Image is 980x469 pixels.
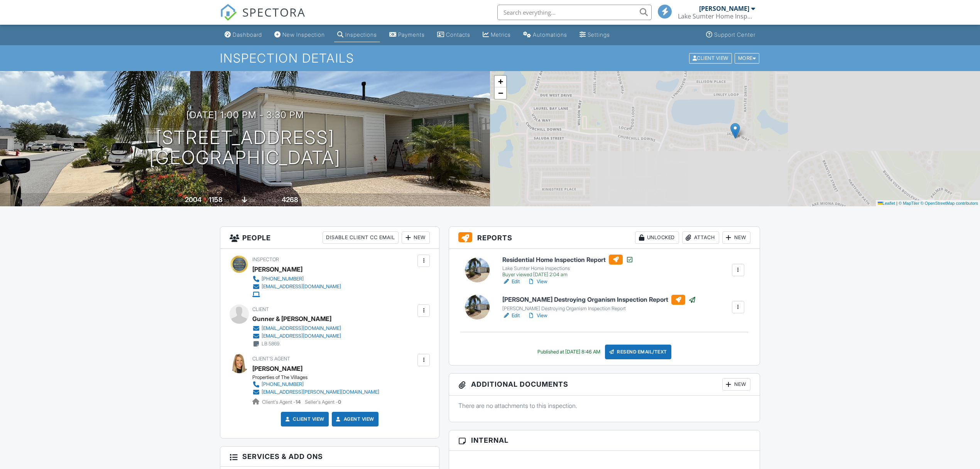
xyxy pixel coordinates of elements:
[252,363,302,374] a: [PERSON_NAME]
[605,345,671,359] div: Resend Email/Text
[527,278,547,285] a: View
[896,201,897,206] span: |
[497,5,652,20] input: Search everything...
[221,28,265,42] a: Dashboard
[262,284,341,290] div: [EMAIL_ADDRESS][DOMAIN_NAME]
[175,197,184,203] span: Built
[398,31,425,38] div: Payments
[345,31,377,38] div: Inspections
[449,430,760,450] h3: Internal
[282,195,298,204] div: 4268
[149,127,341,168] h1: [STREET_ADDRESS] [GEOGRAPHIC_DATA]
[209,195,223,204] div: 1158
[689,53,732,63] div: Client View
[502,255,634,265] h6: Residential Home Inspection Report
[220,4,237,21] img: The Best Home Inspection Software - Spectora
[722,378,750,391] div: New
[688,55,734,61] a: Client View
[224,197,235,203] span: sq. ft.
[635,231,679,244] div: Unlocked
[220,51,760,65] h1: Inspection Details
[233,31,262,38] div: Dashboard
[495,76,506,87] a: Zoom in
[735,53,760,63] div: More
[305,399,341,405] span: Seller's Agent -
[520,28,570,42] a: Automations (Basic)
[502,265,634,272] div: Lake Sumter Home Inspections
[252,283,341,291] a: [EMAIL_ADDRESS][DOMAIN_NAME]
[220,227,439,249] h3: People
[264,197,280,203] span: Lot Size
[502,306,696,312] div: [PERSON_NAME] Destroying Organism Inspection Report
[252,356,290,362] span: Client's Agent
[491,31,511,38] div: Metrics
[576,28,613,42] a: Settings
[334,28,380,42] a: Inspections
[480,28,514,42] a: Metrics
[252,306,269,312] span: Client
[498,76,503,86] span: +
[262,276,304,282] div: [PHONE_NUMBER]
[502,278,520,285] a: Edit
[899,201,919,206] a: © MapTiler
[262,333,341,339] div: [EMAIL_ADDRESS][DOMAIN_NAME]
[185,195,201,204] div: 2004
[446,31,470,38] div: Contacts
[335,415,374,423] a: Agent View
[271,28,328,42] a: New Inspection
[498,88,503,98] span: −
[248,197,257,203] span: slab
[242,4,306,20] span: SPECTORA
[502,272,634,278] div: Buyer viewed [DATE] 2:04 am
[338,399,341,405] strong: 0
[502,295,696,312] a: [PERSON_NAME] Destroying Organism Inspection Report [PERSON_NAME] Destroying Organism Inspection ...
[220,447,439,467] h3: Services & Add ons
[299,197,309,203] span: sq.ft.
[682,231,719,244] div: Attach
[502,295,696,305] h6: [PERSON_NAME] Destroying Organism Inspection Report
[252,263,302,275] div: [PERSON_NAME]
[449,227,760,249] h3: Reports
[402,231,430,244] div: New
[678,12,755,20] div: Lake Sumter Home Inspections
[252,381,379,388] a: [PHONE_NUMBER]
[252,325,341,332] a: [EMAIL_ADDRESS][DOMAIN_NAME]
[533,31,567,38] div: Automations
[458,401,750,410] p: There are no attachments to this inspection.
[262,389,379,395] div: [EMAIL_ADDRESS][PERSON_NAME][DOMAIN_NAME]
[921,201,978,206] a: © OpenStreetMap contributors
[722,231,750,244] div: New
[296,399,301,405] strong: 14
[186,110,304,120] h3: [DATE] 1:00 pm - 3:30 pm
[699,5,749,12] div: [PERSON_NAME]
[502,312,520,319] a: Edit
[537,349,600,355] div: Published at [DATE] 8:46 AM
[588,31,610,38] div: Settings
[730,123,740,139] img: Marker
[252,388,379,396] a: [EMAIL_ADDRESS][PERSON_NAME][DOMAIN_NAME]
[252,332,341,340] a: [EMAIL_ADDRESS][DOMAIN_NAME]
[495,87,506,99] a: Zoom out
[262,325,341,331] div: [EMAIL_ADDRESS][DOMAIN_NAME]
[878,201,895,206] a: Leaflet
[386,28,428,42] a: Payments
[714,31,755,38] div: Support Center
[252,257,279,262] span: Inspector
[323,231,399,244] div: Disable Client CC Email
[703,28,759,42] a: Support Center
[262,381,304,387] div: [PHONE_NUMBER]
[220,10,306,27] a: SPECTORA
[262,341,279,347] div: LB 5869
[284,415,324,423] a: Client View
[434,28,473,42] a: Contacts
[282,31,325,38] div: New Inspection
[252,374,385,381] div: Properties of The Villages
[252,313,331,325] div: Gunner & [PERSON_NAME]
[527,312,547,319] a: View
[502,255,634,278] a: Residential Home Inspection Report Lake Sumter Home Inspections Buyer viewed [DATE] 2:04 am
[449,374,760,396] h3: Additional Documents
[252,275,341,283] a: [PHONE_NUMBER]
[262,399,302,405] span: Client's Agent -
